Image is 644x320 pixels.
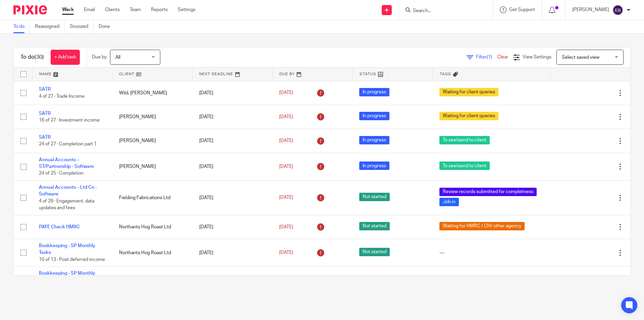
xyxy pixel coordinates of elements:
[359,136,389,144] span: In progress
[279,91,293,95] span: [DATE]
[39,199,94,211] span: 4 of 29 · Engagement, data updates and fees
[193,267,273,294] td: [DATE]
[439,112,498,120] span: Waiting for client queries
[412,8,473,14] input: Search
[112,105,193,129] td: [PERSON_NAME]
[509,7,535,12] span: Get Support
[359,275,390,284] span: Not started
[279,195,293,200] span: [DATE]
[497,55,508,59] a: Clear
[439,188,537,196] span: Review records submitted for completness
[39,157,94,169] a: Annual Accounts – ST/Partnership - Software
[279,250,293,255] span: [DATE]
[439,222,525,230] span: Waiting for HMRC / CH/ other agency
[39,111,51,116] a: SATR
[35,54,44,60] span: (30)
[476,55,497,59] span: Filter
[279,138,293,143] span: [DATE]
[39,171,84,176] span: 24 of 25 · Completion
[70,20,94,33] a: Snoozed
[359,162,389,170] span: In progress
[112,153,193,180] td: [PERSON_NAME]
[359,112,389,120] span: In progress
[439,136,490,144] span: To see/send to client
[359,193,390,201] span: Not started
[115,55,120,60] span: All
[562,55,599,60] span: Select saved view
[572,6,609,13] p: [PERSON_NAME]
[92,54,107,60] p: Due by
[39,257,105,262] span: 10 of 13 · Post deferred income
[439,88,498,96] span: Waiting for client queries
[62,6,74,13] a: Work
[359,248,390,256] span: Not started
[99,20,115,33] a: Done
[279,115,293,119] span: [DATE]
[487,55,492,59] span: (1)
[523,55,551,59] span: View Settings
[193,129,273,153] td: [DATE]
[39,225,80,229] a: PAYE Check HMRC
[20,54,44,61] h1: To do
[178,6,196,13] a: Settings
[193,180,273,215] td: [DATE]
[193,215,273,239] td: [DATE]
[193,105,273,129] td: [DATE]
[39,118,100,123] span: 16 of 27 · Investment income
[112,267,193,294] td: Fife Hog Roast Limited
[439,162,490,170] span: To see/send to client
[130,6,141,13] a: Team
[105,6,120,13] a: Clients
[84,6,95,13] a: Email
[39,142,97,147] span: 24 of 27 · Completion part 1
[39,87,51,92] a: SATR
[279,225,293,229] span: [DATE]
[151,6,168,13] a: Reports
[193,239,273,267] td: [DATE]
[193,81,273,105] td: [DATE]
[439,198,459,206] span: Job in
[112,180,193,215] td: Fielding Fabrications Ltd
[112,129,193,153] td: [PERSON_NAME]
[13,20,30,33] a: To do
[39,135,51,140] a: SATR
[39,271,95,282] a: Bookkeeping - SP Monthly Tasks
[112,215,193,239] td: Northants Hog Roast Ltd
[51,50,80,65] a: + Add task
[35,20,65,33] a: Reassigned
[612,5,623,15] img: svg%3E
[193,153,273,180] td: [DATE]
[112,239,193,267] td: Northants Hog Roast Ltd
[13,5,47,14] img: Pixie
[279,164,293,169] span: [DATE]
[440,72,451,76] span: Tags
[39,243,95,255] a: Bookkeeping - SP Monthly Tasks
[359,222,390,230] span: Not started
[39,185,97,196] a: Annual Accounts – Ltd Co - Software
[439,249,543,256] div: ---
[39,94,85,99] span: 4 of 27 · Trade Income
[359,88,389,96] span: In progress
[112,81,193,105] td: Wild, [PERSON_NAME]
